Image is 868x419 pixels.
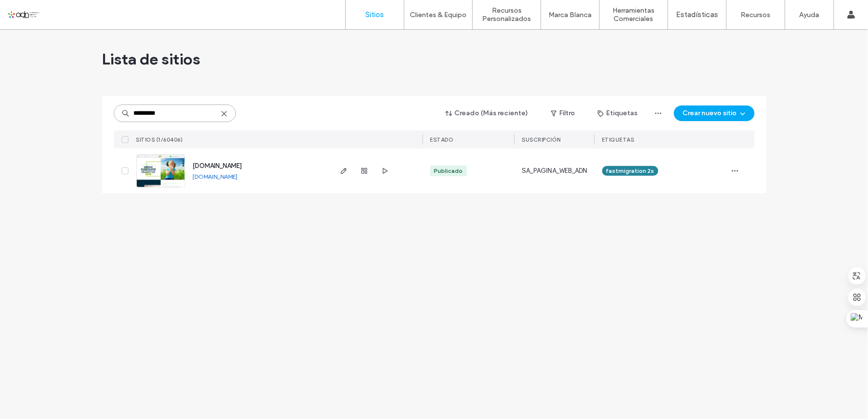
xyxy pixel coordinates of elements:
button: Filtro [541,105,585,121]
span: Ayuda [21,7,48,16]
a: [DOMAIN_NAME] [193,173,238,180]
label: Sitios [366,10,384,19]
label: Marca Blanca [549,11,592,19]
div: Publicado [434,167,463,175]
span: SA_PAGINA_WEB_ADN [522,166,588,176]
label: Ayuda [800,11,820,19]
span: ESTADO [430,136,454,143]
button: Etiquetas [589,105,647,121]
span: ETIQUETAS [602,136,635,143]
span: Lista de sitios [102,49,201,69]
label: Recursos Personalizados [473,6,541,23]
label: Clientes & Equipo [410,11,467,19]
label: Estadísticas [677,10,719,19]
button: Creado (Más reciente) [437,105,537,121]
label: Herramientas Comerciales [600,6,668,23]
label: Recursos [741,11,771,19]
span: fastmigration 2s [606,167,655,175]
a: [DOMAIN_NAME] [193,162,242,169]
span: SITIOS (1/60406) [136,136,183,143]
span: Suscripción [522,136,561,143]
button: Crear nuevo sitio [674,105,755,121]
